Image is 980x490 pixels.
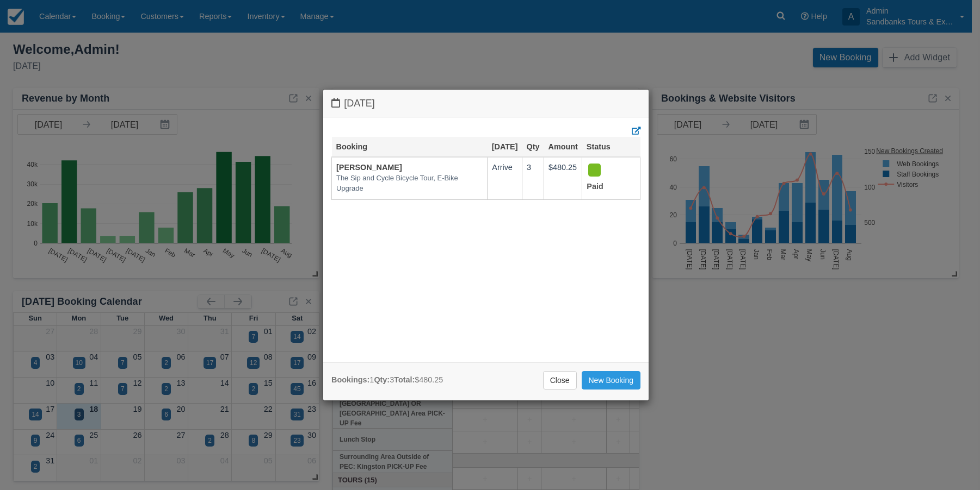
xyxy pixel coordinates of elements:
a: [DATE] [492,142,518,151]
a: Qty [526,142,539,151]
td: 3 [522,157,544,199]
strong: Bookings: [331,375,369,384]
a: Status [587,142,611,151]
a: Booking [336,142,368,151]
a: [PERSON_NAME] [336,163,402,172]
div: Paid [587,162,626,195]
strong: Total: [394,375,415,384]
em: The Sip and Cycle Bicycle Tour, E-Bike Upgrade [336,173,483,193]
a: New Booking [582,371,641,390]
div: 1 3 $480.25 [331,374,443,386]
td: Arrive [488,157,522,199]
a: Close [543,371,577,390]
h4: [DATE] [331,98,640,109]
a: Amount [548,142,577,151]
td: $480.25 [544,157,582,199]
strong: Qty: [374,375,390,384]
